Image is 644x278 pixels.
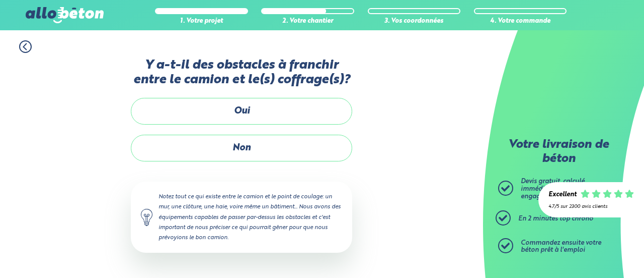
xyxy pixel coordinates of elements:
label: Non [131,135,352,161]
div: 4.7/5 sur 2300 avis clients [548,204,634,209]
span: Commandez ensuite votre béton prêt à l'emploi [521,240,601,254]
img: allobéton [26,7,103,23]
div: Notez tout ce qui existe entre le camion et le point de coulage: un mur, une clôture, une haie, v... [131,182,352,253]
div: Excellent [548,191,577,199]
div: 3. Vos coordonnées [368,18,461,25]
span: En 2 minutes top chrono [518,215,593,222]
label: Oui [131,98,352,125]
p: Votre livraison de béton [501,138,616,166]
iframe: Help widget launcher [554,239,633,267]
label: Y a-t-il des obstacles à franchir entre le camion et le(s) coffrage(s)? [131,58,352,88]
span: Devis gratuit, calculé immédiatement et sans engagement [521,178,594,199]
div: 1. Votre projet [155,18,248,25]
div: 2. Votre chantier [261,18,354,25]
div: 4. Votre commande [474,18,567,25]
